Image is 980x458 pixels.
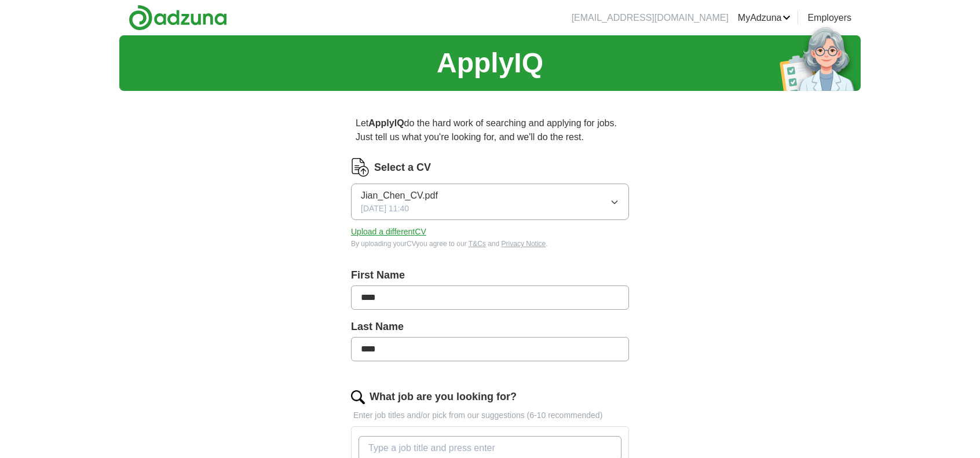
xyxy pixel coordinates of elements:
[351,319,629,335] label: Last Name
[351,409,629,422] p: Enter job titles and/or pick from our suggestions (6-10 recommended)
[370,389,517,405] label: What job are you looking for?
[351,184,629,220] button: Jian_Chen_CV.pdf[DATE] 11:40
[129,5,227,31] img: Adzuna logo
[351,226,426,238] button: Upload a differentCV
[361,189,438,203] span: Jian_Chen_CV.pdf
[572,11,729,25] li: [EMAIL_ADDRESS][DOMAIN_NAME]
[469,240,486,248] a: T&Cs
[351,112,629,149] p: Let do the hard work of searching and applying for jobs. Just tell us what you're looking for, an...
[502,240,546,248] a: Privacy Notice
[437,42,543,84] h1: ApplyIQ
[361,203,409,215] span: [DATE] 11:40
[368,118,404,128] strong: ApplyIQ
[351,158,370,177] img: CV Icon
[807,11,851,25] a: Employers
[351,268,629,283] label: First Name
[738,11,791,25] a: MyAdzuna
[374,160,431,175] label: Select a CV
[351,390,365,404] img: search.png
[351,239,629,249] div: By uploading your CV you agree to our and .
